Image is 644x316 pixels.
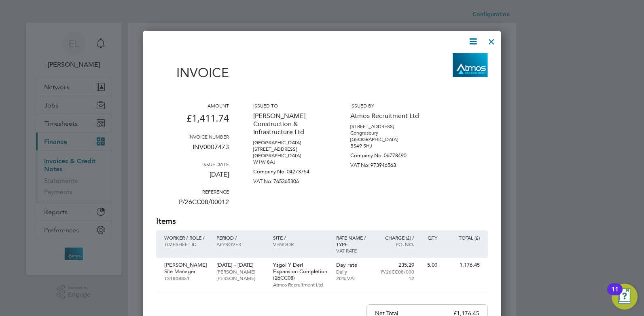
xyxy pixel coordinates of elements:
p: Site / [273,234,328,241]
h3: Issue date [156,161,229,167]
p: Atmos Recruitment Ltd [350,109,423,123]
p: Total (£) [445,234,480,241]
h2: Items [156,216,488,227]
h3: Reference [156,188,229,195]
p: TS1808851 [164,275,208,281]
p: Ysgol Y Deri Expansion Completion (26CC08) [273,262,328,281]
p: Po. No. [379,241,414,247]
h1: Invoice [156,65,229,80]
p: [DATE] [156,167,229,188]
h3: Amount [156,102,229,109]
p: W1W 8AJ [253,159,326,165]
p: BS49 5HJ [350,143,423,149]
p: VAT rate [336,247,371,254]
p: £1,411.74 [156,109,229,133]
p: P/26CC08/00012 [379,268,414,281]
p: [PERSON_NAME] [164,262,208,268]
button: Open Resource Center, 11 new notifications [612,284,638,310]
p: Atmos Recruitment Ltd [273,281,328,288]
p: [DATE] - [DATE] [216,262,265,268]
p: 5.00 [422,262,437,268]
p: Day rate [336,262,371,268]
p: Company No: 04273754 [253,165,326,175]
p: [GEOGRAPHIC_DATA] [253,139,326,146]
p: Timesheet ID [164,241,208,247]
p: Period / [216,234,265,241]
p: Congresbury [350,130,423,136]
p: QTY [422,234,437,241]
p: Approver [216,241,265,247]
p: VAT No: 973946563 [350,159,423,169]
p: [PERSON_NAME] [PERSON_NAME] [216,268,265,281]
p: Vendor [273,241,328,247]
p: 1,176.45 [445,262,480,268]
p: Daily [336,268,371,275]
p: 235.29 [379,262,414,268]
p: [STREET_ADDRESS] [350,123,423,130]
p: Charge (£) / [379,234,414,241]
p: [STREET_ADDRESS] [253,146,326,152]
p: VAT No: 765365306 [253,175,326,185]
p: Worker / Role / [164,234,208,241]
p: [PERSON_NAME] Construction & Infrastructure Ltd [253,109,326,139]
p: [GEOGRAPHIC_DATA] [253,152,326,159]
h3: Issued by [350,102,423,109]
p: Rate name / type [336,234,371,247]
p: P/26CC08/00012 [156,195,229,216]
p: INV0007473 [156,140,229,161]
h3: Issued to [253,102,326,109]
h3: Invoice number [156,133,229,140]
p: Company No: 06778490 [350,149,423,159]
img: atmosrecruitment-logo-remittance.png [453,53,488,77]
p: Site Manager [164,268,208,275]
p: 20% VAT [336,275,371,281]
div: 11 [611,289,619,300]
p: [GEOGRAPHIC_DATA] [350,136,423,143]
